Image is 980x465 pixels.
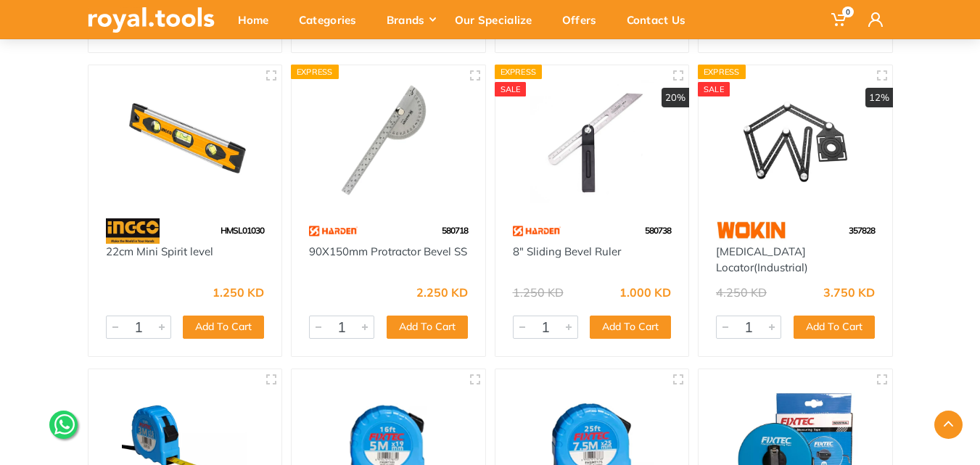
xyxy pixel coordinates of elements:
div: Our Specialize [445,4,552,35]
div: Express [495,65,543,79]
button: Add To Cart [387,316,468,339]
div: Brands [376,4,445,35]
button: Add To Cart [590,316,671,339]
span: 580738 [645,225,671,236]
a: 90X150mm Protractor Bevel SS [309,244,467,258]
div: 1.250 KD [213,287,264,298]
div: Contact Us [617,4,706,35]
img: Royal Tools - 22cm Mini Spirit level [102,78,269,204]
a: 8" Sliding Bevel Ruler [513,244,621,258]
img: 91.webp [106,218,160,244]
div: 4.250 KD [716,287,767,298]
div: SALE [495,82,527,96]
button: Add To Cart [794,316,875,339]
div: Categories [289,4,376,35]
div: Offers [552,4,617,35]
span: 580718 [442,225,468,236]
div: SALE [698,82,730,96]
img: royal.tools Logo [88,7,215,33]
img: Royal Tools - 8 [508,78,676,204]
div: 3.750 KD [823,287,875,298]
div: Express [291,65,339,79]
img: 121.webp [513,218,561,244]
div: 1.000 KD [619,287,671,298]
div: Home [228,4,289,35]
img: Royal Tools - 90X150mm Protractor Bevel SS [305,78,472,204]
img: 121.webp [309,218,358,244]
a: [MEDICAL_DATA] Locator(Industrial) [716,244,808,275]
span: 357828 [849,225,875,236]
div: 20% [662,88,689,108]
img: 118.webp [716,218,788,244]
div: Express [698,65,746,79]
span: 0 [842,7,854,17]
span: HMSL01030 [221,225,264,236]
img: Royal Tools - Trepanning Locator(Industrial) [712,78,879,204]
div: 12% [865,88,893,108]
div: 2.250 KD [416,287,468,298]
button: Add To Cart [183,316,264,339]
div: 1.250 KD [513,287,564,298]
a: 22cm Mini Spirit level [106,244,213,258]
